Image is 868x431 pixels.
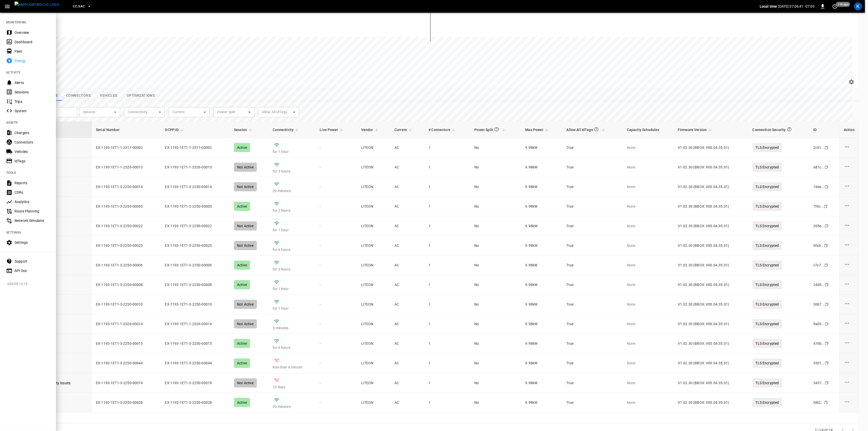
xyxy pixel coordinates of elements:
span: CC.SAC [73,4,85,9]
p: [DATE] 07:06:41 -07:00 [778,4,815,9]
div: profile-icon [854,2,862,10]
div: Sessions [14,90,50,95]
div: Dashboard [14,39,50,45]
span: v [DATE] 16:18 [7,282,52,287]
div: Trips [14,99,50,104]
div: Connectors [14,140,50,145]
div: Network Simulator [14,218,50,223]
div: CDRs [14,190,50,195]
div: Analytics [14,199,50,204]
div: API Doc [14,268,50,273]
div: Support [14,259,50,264]
div: Alerts [14,80,50,85]
div: Overview [14,30,50,35]
p: Local time [760,4,777,9]
div: Reports [14,180,50,185]
div: Energy [14,58,50,63]
img: ampcontrol.io logo [14,2,60,8]
div: Chargers [14,130,50,135]
span: 1 m ago [836,2,850,7]
div: IdTags [14,159,50,164]
div: Route Planning [14,209,50,214]
div: Settings [14,240,50,245]
div: Vehicles [14,149,50,154]
div: Fleet [14,49,50,54]
button: set refresh interval [831,2,839,10]
div: System [14,108,50,113]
